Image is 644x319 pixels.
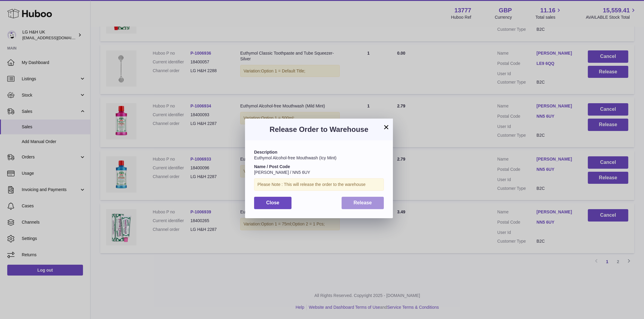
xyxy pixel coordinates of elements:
button: × [383,123,390,131]
strong: Name / Post Code [254,164,290,169]
span: Release [354,200,372,205]
h3: Release Order to Warehouse [254,125,384,134]
span: [PERSON_NAME] / NN5 6UY [254,170,310,175]
span: Close [266,200,279,205]
button: Release [342,197,384,209]
button: Close [254,197,292,209]
div: Please Note : This will release the order to the warehouse [254,178,384,191]
strong: Description [254,150,277,155]
span: Euthymol Alcohol-free Mouthwash (Icy Mint) [254,155,336,160]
